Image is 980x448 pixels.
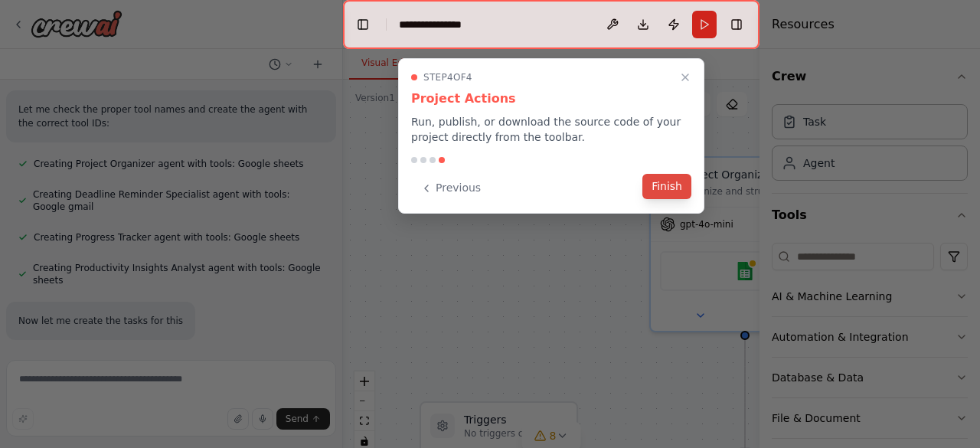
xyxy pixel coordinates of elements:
span: Step 4 of 4 [423,71,472,83]
h3: Project Actions [411,90,691,108]
button: Close walkthrough [676,68,694,87]
p: Run, publish, or download the source code of your project directly from the toolbar. [411,114,691,145]
button: Finish [642,174,691,199]
button: Hide left sidebar [352,14,374,35]
button: Previous [411,175,490,201]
